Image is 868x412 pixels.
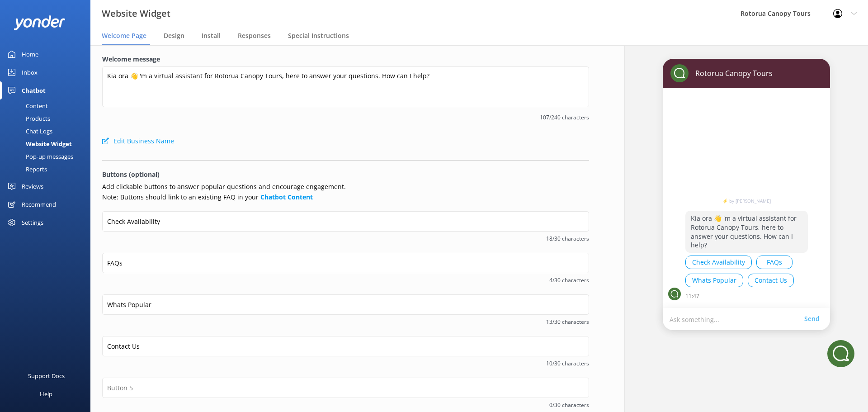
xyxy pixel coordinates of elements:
input: Button 3 [102,294,589,315]
p: Kia ora 👋 'm a virtual assistant for Rotorua Canopy Tours, here to answer your questions. How can... [685,211,808,252]
input: Button 5 [102,378,589,398]
button: Contact Us [748,274,794,287]
textarea: Kia ora 👋 'm a virtual assistant for Rotorua Canopy Tours, here to answer your questions. How can... [102,66,589,107]
img: yonder-white-logo.png [14,15,66,30]
p: Add clickable buttons to answer popular questions and encourage engagement. Note: Buttons should ... [102,182,589,202]
span: 4/30 characters [102,276,589,284]
button: Whats Popular [685,274,743,287]
button: Check Availability [685,256,752,269]
div: Content [5,99,48,112]
div: Chatbot [22,81,46,99]
span: 13/30 characters [102,317,589,326]
input: Button 2 [102,253,589,273]
div: Home [22,45,38,63]
div: Help [40,385,52,403]
h3: Website Widget [102,6,170,21]
input: Button 4 [102,336,589,356]
div: Pop-up messages [5,150,73,163]
div: Inbox [22,63,38,81]
span: Design [164,31,184,40]
a: Products [5,112,90,125]
p: Rotorua Canopy Tours [689,68,773,78]
a: Website Widget [5,137,90,150]
input: Button 1 [102,211,589,232]
p: Ask something... [670,315,804,323]
div: Products [5,112,50,125]
div: Reviews [22,177,43,195]
p: 11:47 [685,292,699,300]
p: Buttons (optional) [102,170,589,180]
div: Website Widget [5,137,72,150]
a: Reports [5,163,90,175]
button: Edit Business Name [102,132,174,150]
a: Content [5,99,90,112]
span: Special Instructions [288,31,349,40]
span: Responses [238,31,271,40]
span: 10/30 characters [102,359,589,368]
a: ⚡ by [PERSON_NAME] [685,199,808,203]
span: 18/30 characters [102,234,589,243]
div: Support Docs [28,367,65,385]
div: Settings [22,213,43,232]
label: Welcome message [102,54,589,64]
span: Welcome Page [102,31,146,40]
div: Reports [5,163,47,175]
button: FAQs [756,256,793,269]
span: 107/240 characters [102,113,589,122]
a: Chat Logs [5,125,90,137]
span: Install [202,31,221,40]
a: Pop-up messages [5,150,90,163]
div: Recommend [22,195,56,213]
a: Send [804,314,823,324]
a: Chatbot Content [260,193,313,201]
div: Chat Logs [5,125,52,137]
span: 0/30 characters [102,401,589,409]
